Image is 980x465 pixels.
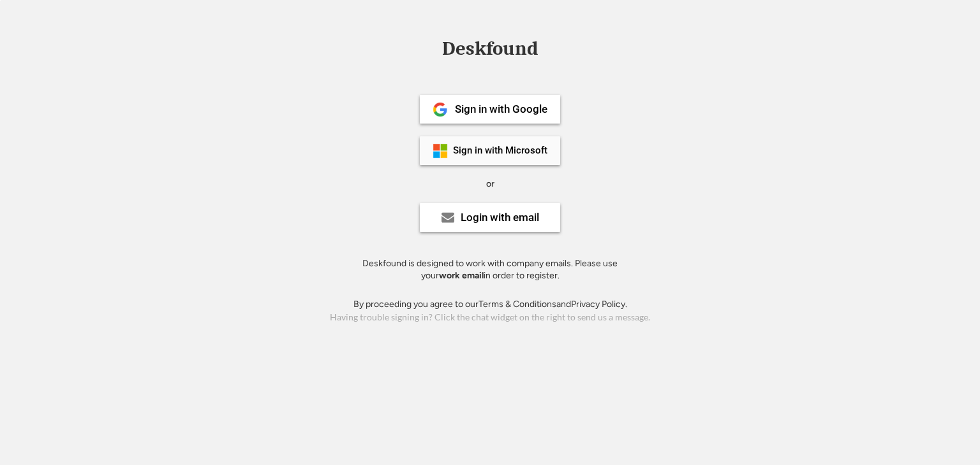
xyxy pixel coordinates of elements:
strong: work email [439,270,484,281]
div: Sign in with Microsoft [453,146,547,155]
div: By proceeding you agree to our and [353,298,627,311]
a: Privacy Policy. [571,299,627,310]
div: or [486,178,494,190]
img: ms-symbollockup_mssymbol_19.png [433,143,448,159]
div: Login with email [461,212,539,223]
div: Deskfound is designed to work with company emails. Please use your in order to register. [346,257,634,282]
div: Deskfound [436,39,544,59]
img: 1024px-Google__G__Logo.svg.png [433,102,448,117]
a: Terms & Conditions [479,299,556,310]
div: Sign in with Google [455,104,547,115]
